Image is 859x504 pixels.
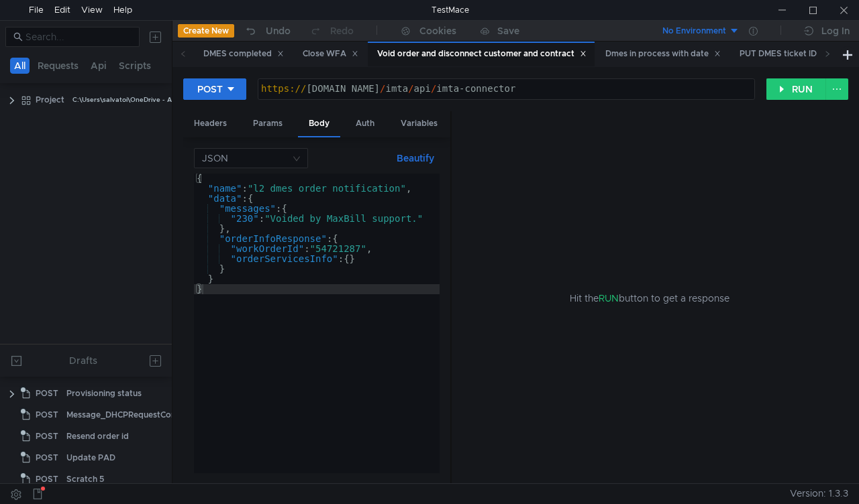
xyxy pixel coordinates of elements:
span: Hit the button to get a response [570,291,729,306]
span: POST [36,405,58,425]
div: Redo [330,23,354,39]
button: Redo [300,21,363,41]
div: Undo [266,23,291,39]
button: Api [87,58,111,74]
button: Requests [34,58,83,74]
div: C:\Users\salvatoi\OneDrive - AMDOCS\Backup Folders\Documents\testmace\Project [72,90,344,110]
button: RUN [766,78,826,100]
div: Save [497,26,519,36]
button: Beautify [391,150,440,166]
button: POST [183,78,246,100]
div: PUT DMES ticket ID [740,47,829,61]
div: DMES completed [203,47,284,61]
div: Project [36,90,64,110]
div: Provisioning status [66,383,142,403]
div: Log In [821,23,850,39]
span: Version: 1.3.3 [790,484,848,503]
span: POST [36,448,58,468]
button: Scripts [115,58,155,74]
div: Update PAD [66,448,115,468]
div: Drafts [69,353,97,369]
span: POST [36,426,58,446]
span: RUN [599,292,619,304]
div: Headers [183,111,238,136]
div: Auth [345,111,385,136]
div: Dmes in process with date [605,47,721,61]
button: Create New [178,24,234,38]
div: Message_DHCPRequestCompleted [66,405,204,425]
div: No Environment [662,25,726,38]
button: Undo [234,21,300,41]
div: POST [197,82,223,97]
div: Body [298,111,340,137]
span: POST [36,383,58,403]
div: Scratch 5 [66,469,104,489]
div: Close WFA [303,47,358,61]
button: No Environment [646,20,740,42]
button: All [10,58,30,74]
input: Search... [26,29,132,44]
div: Void order and disconnect customer and contract [377,47,587,61]
div: Params [242,111,293,136]
span: POST [36,469,58,489]
div: Cookies [419,23,456,39]
div: Variables [390,111,448,136]
div: Resend order id [66,426,129,446]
